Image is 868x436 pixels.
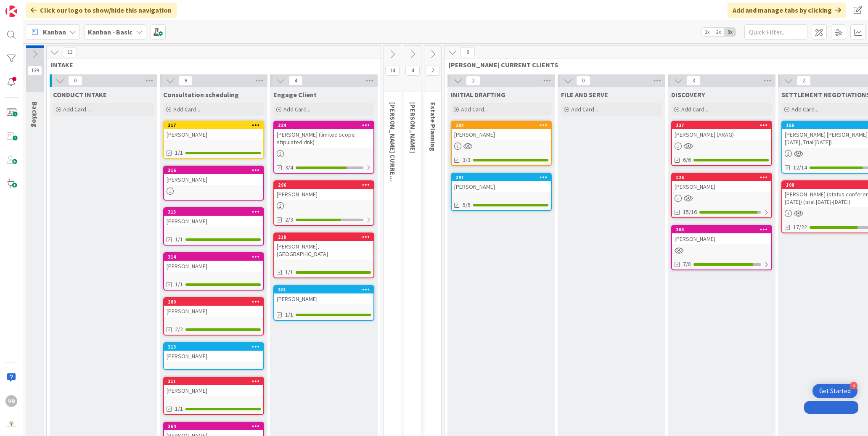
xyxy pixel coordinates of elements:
span: Backlog [31,102,39,127]
a: 284[PERSON_NAME]3/3 [451,121,552,166]
div: 316 [164,166,263,174]
div: [PERSON_NAME] [164,261,263,272]
span: Add Card... [173,106,200,113]
span: Add Card... [283,106,310,113]
div: 126 [676,174,771,180]
div: 297 [452,174,551,181]
div: Add and manage tabs by clicking [728,3,846,18]
div: 318 [278,234,373,240]
span: 2x [713,28,724,36]
span: KRISTI CURRENT CLIENTS [389,102,397,211]
div: 311 [168,378,263,384]
div: [PERSON_NAME] [274,189,373,200]
a: 297[PERSON_NAME]5/5 [451,173,552,211]
a: 311[PERSON_NAME]1/1 [163,377,264,415]
a: 296[PERSON_NAME]2/3 [273,180,374,226]
div: 224[PERSON_NAME] (limited scope stipulated dnk) [274,122,373,148]
span: 7/8 [683,260,691,269]
div: [PERSON_NAME] [274,293,373,304]
span: 4 [288,76,303,86]
div: 224 [274,122,373,129]
span: 17/22 [793,223,807,232]
span: 1/1 [175,235,183,244]
div: [PERSON_NAME] [672,233,771,244]
div: 263 [672,226,771,233]
span: 1/1 [175,404,183,413]
div: 263 [676,227,771,233]
span: CONDUCT INTAKE [53,90,107,99]
div: 318[PERSON_NAME], [GEOGRAPHIC_DATA] [274,233,373,259]
span: INITIAL DRAFTING [451,90,505,99]
div: 316[PERSON_NAME] [164,166,263,185]
div: Get Started [819,387,851,395]
div: 237[PERSON_NAME] (ARAG) [672,122,771,140]
span: 1/1 [285,310,293,319]
span: Consultation scheduling [163,90,239,99]
div: 315 [168,209,263,215]
span: Add Card... [791,106,818,113]
span: DISCOVERY [671,90,705,99]
div: 315 [164,208,263,216]
a: 316[PERSON_NAME] [163,166,264,201]
div: [PERSON_NAME] [164,216,263,227]
div: Open Get Started checklist, remaining modules: 4 [812,384,857,398]
div: 317 [164,122,263,129]
span: 9 [178,76,193,86]
span: 4 [405,66,420,76]
div: [PERSON_NAME] (ARAG) [672,129,771,140]
span: 1/1 [175,280,183,289]
a: 301[PERSON_NAME]1/1 [273,285,374,321]
span: 1/1 [285,268,293,277]
span: 2 [426,66,440,76]
div: 4 [850,382,857,389]
div: 297 [455,174,551,180]
a: 263[PERSON_NAME]7/8 [671,225,772,270]
div: 289 [164,298,263,306]
span: Add Card... [681,106,708,113]
div: 301 [278,287,373,293]
a: 313[PERSON_NAME] [163,342,264,370]
span: 2/2 [175,325,183,334]
span: Estate Planning [429,102,437,151]
div: 126[PERSON_NAME] [672,174,771,192]
a: 237[PERSON_NAME] (ARAG)6/6 [671,121,772,166]
div: [PERSON_NAME] [164,129,263,140]
div: 289[PERSON_NAME] [164,298,263,317]
a: 315[PERSON_NAME]1/1 [163,207,264,246]
div: 318 [274,233,373,241]
span: 2/3 [285,215,293,224]
span: 15/16 [683,208,697,217]
div: 296 [274,181,373,189]
div: 126 [672,174,771,181]
div: 314 [164,253,263,261]
div: 311[PERSON_NAME] [164,378,263,396]
div: [PERSON_NAME] (limited scope stipulated dnk) [274,129,373,148]
span: 14 [385,66,400,76]
div: 296[PERSON_NAME] [274,181,373,200]
span: Add Card... [571,106,598,113]
span: 5/5 [463,201,471,209]
div: 313 [164,343,263,351]
div: 315[PERSON_NAME] [164,208,263,227]
span: 3/4 [285,163,293,172]
div: 237 [676,122,771,128]
span: 13 [63,47,77,57]
div: 313[PERSON_NAME] [164,343,263,362]
div: 237 [672,122,771,129]
div: 284[PERSON_NAME] [452,122,551,140]
b: Kanban - Basic [88,28,132,36]
div: [PERSON_NAME] [164,385,263,396]
span: KRISTI PROBATE [409,102,417,153]
span: Engage Client [273,90,317,99]
span: 3x [724,28,736,36]
span: 0 [576,76,590,86]
span: Kanban [43,27,66,37]
a: 126[PERSON_NAME]15/16 [671,173,772,218]
span: 2 [466,76,480,86]
div: 284 [455,122,551,128]
div: 314 [168,254,263,260]
a: 224[PERSON_NAME] (limited scope stipulated dnk)3/4 [273,121,374,174]
span: INTAKE [51,61,370,69]
img: avatar [5,419,17,431]
span: Add Card... [63,106,90,113]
